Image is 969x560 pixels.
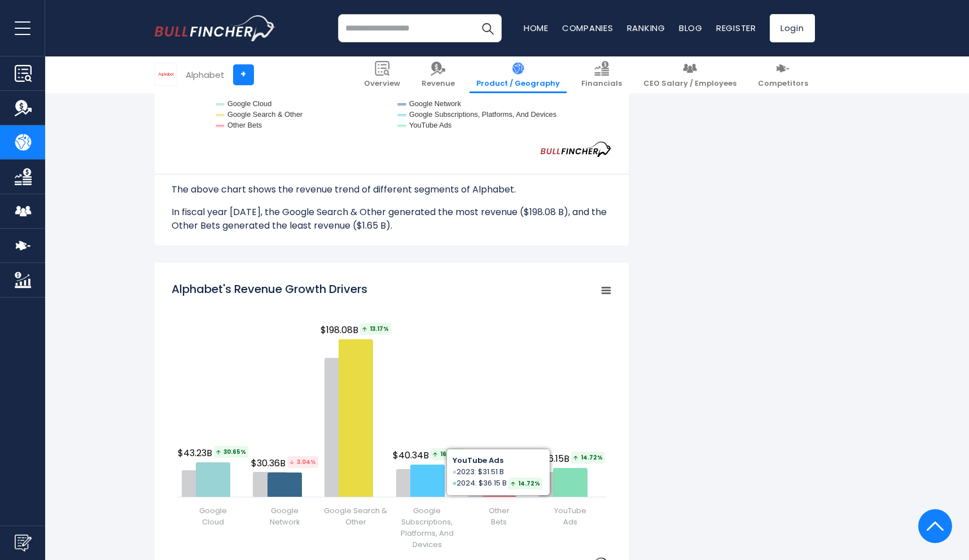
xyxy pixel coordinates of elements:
a: Financials [575,56,629,93]
span: Financials [581,79,622,89]
text: Google Search & Other [227,110,303,119]
span: Google Search & Other [322,505,390,528]
text: Google Subscriptions, Platforms, And Devices [409,110,556,119]
a: Login [770,14,815,42]
tspan: Alphabet's Revenue Growth Drivers [172,281,367,297]
span: Other Bets [489,505,510,528]
span: 13.17% [360,323,391,335]
span: Revenue [422,79,455,89]
span: Product / Geography [476,79,560,89]
span: 14.72% [571,452,605,463]
text: Google Cloud [227,99,271,108]
a: Ranking [627,22,665,34]
span: Competitors [758,79,808,89]
tspan: 3.04% [287,456,318,468]
a: Competitors [751,56,815,93]
span: Overview [364,79,400,89]
span: 16.29% [431,448,464,460]
span: $198.08B [321,323,393,337]
a: Overview [357,56,407,93]
div: Alphabet [186,68,225,81]
span: $43.23B [178,446,250,460]
img: bullfincher logo [155,15,276,41]
span: CEO Salary / Employees [643,79,736,89]
a: Home [524,22,549,34]
a: Companies [562,22,613,34]
span: $40.34B [393,448,466,462]
a: + [233,64,254,85]
p: In fiscal year [DATE], the Google Search & Other generated the most revenue ($198.08 B), and the ... [172,205,612,233]
span: Google Network [270,505,300,528]
a: Revenue [415,56,462,93]
text: Google Network [409,99,461,108]
span: 30.65% [214,446,248,458]
a: CEO Salary / Employees [637,56,743,93]
span: Google Cloud [199,505,227,528]
span: $30.36B [251,456,320,470]
a: Register [716,22,756,34]
span: $36.15B [537,452,607,466]
span: YouTube Ads [554,505,586,528]
a: Blog [679,22,703,34]
span: $1.65B [470,479,532,493]
span: 7.92% [499,479,530,491]
a: Product / Geography [470,56,567,93]
text: Other Bets [227,121,262,129]
button: Search [473,14,502,42]
p: The above chart shows the revenue trend of different segments of Alphabet. [172,183,612,196]
text: YouTube Ads [409,121,451,129]
img: GOOGL logo [155,64,177,85]
svg: Alphabet's Revenue Growth Drivers [172,275,612,558]
span: Google Subscriptions, Platforms, And Devices [393,505,461,550]
a: Go to homepage [155,15,276,41]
